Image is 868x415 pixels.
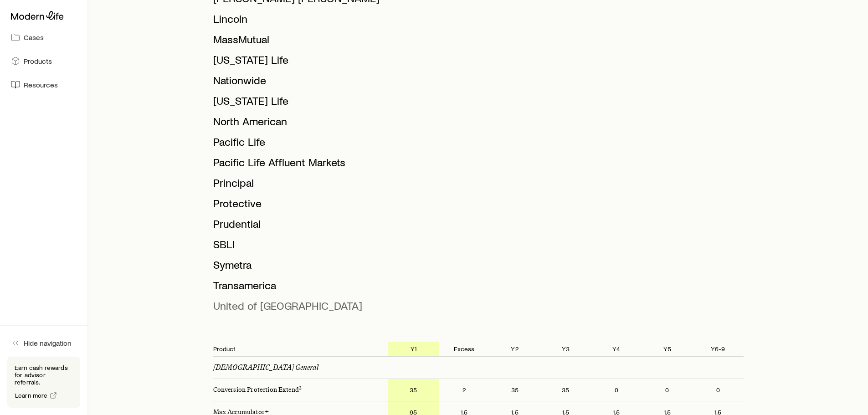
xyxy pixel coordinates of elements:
sup: 3 [299,385,302,391]
p: 35 [489,379,540,401]
span: Nationwide [213,73,266,87]
li: Lincoln [213,9,466,29]
li: Transamerica [213,275,466,296]
p: Product [206,342,388,356]
li: Pacific Life [213,132,466,152]
span: [US_STATE] Life [213,53,288,66]
p: Excess [439,342,489,356]
li: New York Life [213,91,466,111]
p: Earn cash rewards for advisor referrals. [15,364,73,386]
p: Y6-9 [693,342,743,356]
li: United of Omaha [213,296,466,316]
p: 0 [642,379,693,401]
span: Resources [24,80,58,89]
span: Protective [213,196,262,210]
span: United of [GEOGRAPHIC_DATA] [213,299,362,312]
li: Pacific Life Affluent Markets [213,152,466,173]
li: MassMutual [213,29,466,50]
li: North American [213,111,466,132]
p: 0 [693,379,743,401]
li: Symetra [213,255,466,275]
p: [DEMOGRAPHIC_DATA] General [213,363,318,372]
span: Products [24,56,52,66]
a: Products [7,51,80,71]
a: Cases [7,27,80,47]
span: Pacific Life [213,135,265,148]
span: Learn more [15,392,48,399]
li: Minnesota Life [213,50,466,70]
span: Transamerica [213,278,276,292]
p: 35 [388,379,439,401]
p: Y5 [642,342,693,356]
p: Y1 [388,342,439,356]
li: Prudential [213,214,466,234]
div: Earn cash rewards for advisor referrals.Learn more [7,357,80,408]
p: Conversion Protection Extend [206,379,388,401]
p: Y2 [489,342,540,356]
p: Y4 [591,342,642,356]
span: Pacific Life Affluent Markets [213,155,345,169]
span: Hide navigation [24,338,72,348]
span: MassMutual [213,32,269,46]
span: North American [213,114,287,128]
li: Nationwide [213,70,466,91]
span: Symetra [213,258,252,271]
span: Lincoln [213,12,247,25]
li: Principal [213,173,466,193]
p: 2 [439,379,489,401]
a: Resources [7,75,80,95]
button: Hide navigation [7,333,80,353]
p: Y3 [540,342,591,356]
span: Cases [24,33,44,42]
span: [US_STATE] Life [213,94,288,107]
li: SBLI [213,234,466,255]
p: 35 [540,379,591,401]
span: SBLI [213,237,235,251]
span: Prudential [213,217,261,230]
li: Protective [213,193,466,214]
a: 3 [299,386,302,394]
span: Principal [213,176,254,189]
p: 0 [591,379,642,401]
